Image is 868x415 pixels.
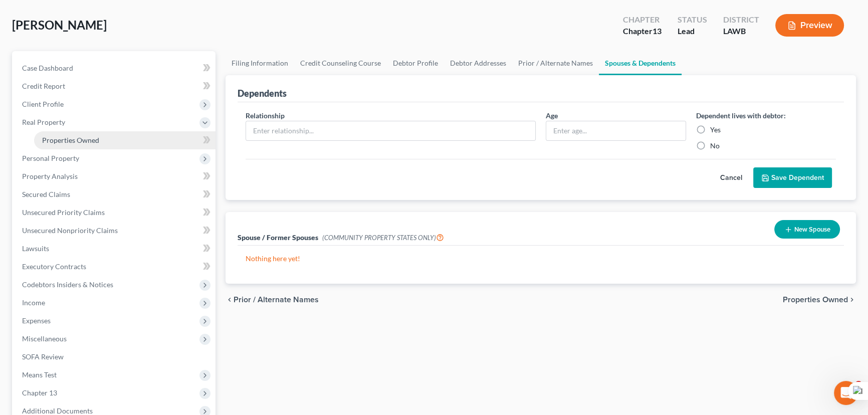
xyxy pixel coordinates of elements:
a: Unsecured Nonpriority Claims [14,222,215,240]
span: Executory Contracts [22,262,86,271]
a: Prior / Alternate Names [512,51,599,75]
span: 3 [854,381,862,389]
span: Relationship [246,111,285,120]
a: Credit Counseling Course [294,51,387,75]
span: Case Dashboard [22,64,73,72]
span: (COMMUNITY PROPERTY STATES ONLY) [322,234,444,242]
a: Debtor Addresses [444,51,512,75]
iframe: Intercom live chat [834,381,858,405]
span: Additional Documents [22,406,93,415]
span: Income [22,298,45,307]
span: Secured Claims [22,190,70,198]
span: [PERSON_NAME] [12,18,107,32]
button: Preview [775,14,844,37]
p: Nothing here yet! [246,254,836,264]
div: Chapter [623,26,662,37]
span: Lawsuits [22,244,49,253]
a: Debtor Profile [387,51,444,75]
a: Lawsuits [14,240,215,258]
span: Miscellaneous [22,334,67,343]
span: Properties Owned [42,136,99,144]
span: Property Analysis [22,172,78,180]
i: chevron_left [226,296,234,304]
span: Expenses [22,316,51,325]
span: Unsecured Priority Claims [22,208,105,217]
i: chevron_right [848,296,856,304]
span: Unsecured Nonpriority Claims [22,226,118,235]
div: District [723,14,759,26]
a: Case Dashboard [14,59,215,77]
div: Chapter [623,14,662,26]
input: Enter relationship... [246,121,535,140]
button: Save Dependent [753,167,832,188]
button: Properties Owned chevron_right [783,296,856,304]
span: SOFA Review [22,352,64,361]
a: Secured Claims [14,185,215,203]
span: Real Property [22,118,65,126]
label: Dependent lives with debtor: [696,110,786,121]
span: Prior / Alternate Names [234,296,319,304]
span: Credit Report [22,82,65,90]
span: Spouse / Former Spouses [238,233,318,242]
div: LAWB [723,26,759,37]
div: Dependents [238,87,287,99]
a: Filing Information [226,51,294,75]
a: Executory Contracts [14,258,215,276]
span: Means Test [22,370,57,379]
span: Personal Property [22,154,79,162]
span: 13 [653,26,662,36]
label: No [710,141,720,151]
a: Properties Owned [34,131,215,149]
div: Status [678,14,707,26]
label: Age [546,110,558,121]
div: Lead [678,26,707,37]
a: Unsecured Priority Claims [14,203,215,222]
span: Codebtors Insiders & Notices [22,280,113,289]
input: Enter age... [546,121,686,140]
button: chevron_left Prior / Alternate Names [226,296,319,304]
button: New Spouse [774,220,840,239]
button: Cancel [709,168,753,188]
label: Yes [710,125,721,135]
a: Spouses & Dependents [599,51,682,75]
span: Chapter 13 [22,388,57,397]
span: Client Profile [22,100,64,108]
a: Property Analysis [14,167,215,185]
span: Properties Owned [783,296,848,304]
a: Credit Report [14,77,215,95]
a: SOFA Review [14,348,215,366]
